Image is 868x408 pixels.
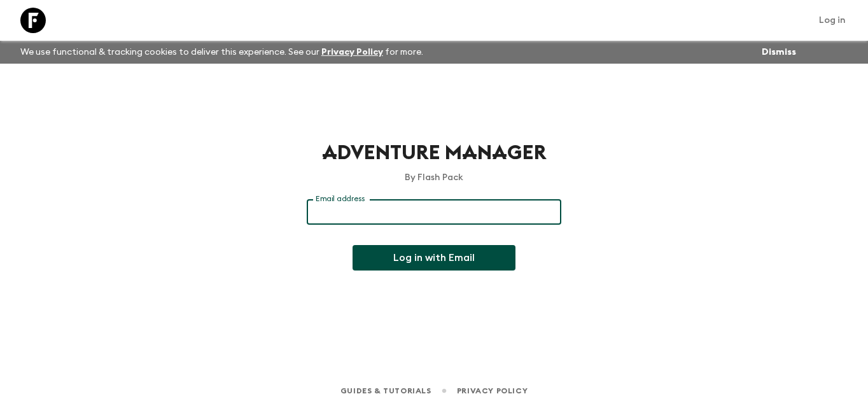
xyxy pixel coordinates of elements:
[812,11,853,29] a: Log in
[759,43,799,61] button: Dismiss
[15,41,428,64] p: We use functional & tracking cookies to deliver this experience. See our for more.
[321,48,383,57] a: Privacy Policy
[307,171,561,184] p: By Flash Pack
[457,384,528,398] a: Privacy Policy
[340,384,431,398] a: Guides & Tutorials
[353,245,515,271] button: Log in with Email
[316,193,365,204] label: Email address
[307,140,561,166] h1: Adventure Manager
